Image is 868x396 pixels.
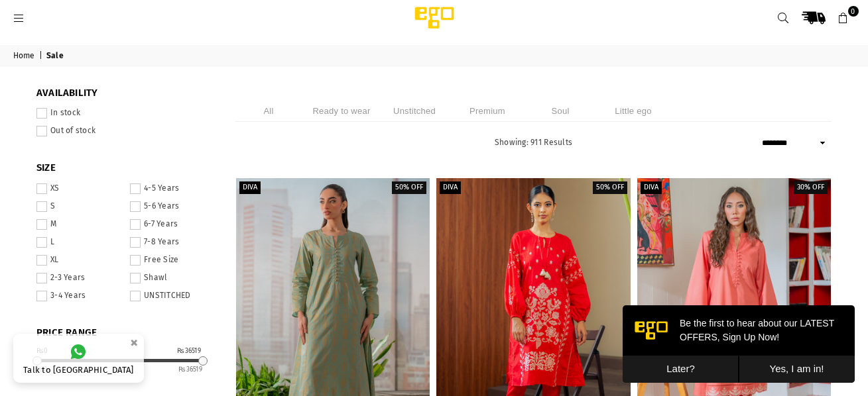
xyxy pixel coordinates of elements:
label: S [36,201,122,212]
ins: 36519 [178,366,202,373]
label: Out of stock [36,126,216,136]
span: PRICE RANGE [36,326,216,340]
li: Soul [527,100,593,122]
a: Search [772,6,796,30]
label: 50% off [593,181,627,194]
span: Sale [46,51,66,62]
label: Diva [641,181,662,194]
label: 6-7 Years [130,219,216,230]
label: UNSTITCHED [130,291,216,301]
label: In stock [36,108,216,119]
label: 2-3 Years [36,273,122,283]
iframe: webpush-onsite [623,305,855,383]
label: Shawl [130,273,216,283]
label: 3-4 Years [36,291,122,301]
label: M [36,219,122,230]
label: Diva [239,181,261,194]
a: 0 [832,6,855,30]
span: 0 [848,6,859,17]
label: Diva [440,181,461,194]
label: 5-6 Years [130,201,216,212]
nav: breadcrumbs [3,45,865,67]
li: Ready to wear [308,100,375,122]
li: Unstitched [381,100,448,122]
span: Availability [36,87,216,100]
label: 7-8 Years [130,237,216,248]
span: SIZE [36,162,216,175]
li: All [235,100,302,122]
div: ₨36519 [177,348,201,354]
span: | [39,51,44,62]
label: L [36,237,122,248]
a: Home [13,51,37,62]
a: Talk to [GEOGRAPHIC_DATA] [13,334,144,383]
label: XL [36,255,122,266]
label: 50% off [392,181,426,194]
label: Free Size [130,255,216,266]
li: Premium [454,100,521,122]
label: 4-5 Years [130,183,216,194]
a: Menu [7,13,31,23]
label: XS [36,183,122,194]
span: Showing: 911 Results [495,138,572,147]
label: 30% off [794,181,828,194]
img: Ego [378,5,491,31]
button: × [126,332,142,354]
li: Little ego [600,100,666,122]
